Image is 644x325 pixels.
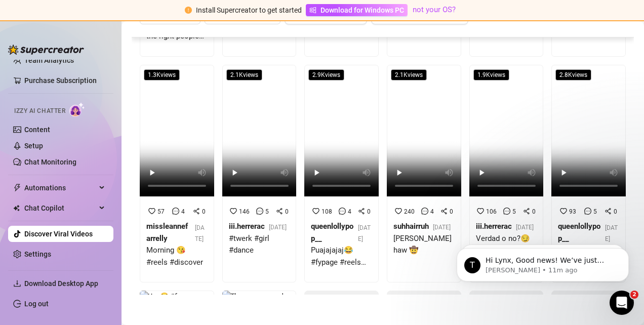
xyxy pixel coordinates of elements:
a: Content [24,126,50,134]
strong: suhhairruh [393,222,429,231]
span: [DATE] [516,224,534,231]
a: Log out [24,300,49,308]
span: share-alt [193,208,200,215]
span: Download Desktop App [24,279,98,288]
span: heart [395,208,402,215]
span: Download for Windows PC [320,5,404,16]
span: 4 [430,208,434,215]
a: Download for Windows PC [306,4,408,16]
span: share-alt [605,208,612,215]
span: Automations [24,180,96,196]
strong: queenlollypop__ [311,222,353,243]
iframe: Intercom live chat [610,291,634,315]
a: 1.3Kviews5740missleannefarrelly[DATE]Morning 😘 #reels #discover [140,65,214,283]
span: 4 [181,208,185,215]
a: Chat Monitoring [24,158,76,166]
a: Team Analytics [24,56,74,64]
a: 2.1Kviews24040suhhairruh[DATE][PERSON_NAME] haw 🤠 [387,65,461,283]
span: heart [477,208,484,215]
span: 0 [450,208,453,215]
div: [PERSON_NAME] haw 🤠 [393,233,455,257]
span: share-alt [440,208,448,215]
span: message [421,208,428,215]
span: Chat Copilot [24,200,96,216]
span: download [13,279,21,288]
span: heart [230,208,237,215]
span: 1.3K views [144,69,180,80]
span: [DATE] [358,224,371,242]
span: 2.1K views [391,69,427,80]
span: 0 [367,208,371,215]
span: 108 [321,208,332,215]
span: message [503,208,510,215]
span: 2.8K views [555,69,591,80]
strong: queenlollypop__ [558,222,600,243]
strong: iii.herrerac [229,222,265,231]
span: message [256,208,263,215]
a: Settings [24,250,51,258]
span: [DATE] [433,224,451,231]
span: 57 [157,208,165,215]
span: thunderbolt [13,184,21,192]
span: share-alt [358,208,365,215]
span: heart [312,208,319,215]
span: 2.9K views [308,69,344,80]
span: 5 [593,208,597,215]
a: 2.9Kviews10840queenlollypop__[DATE]Puajajajaj😂 #fypage #reels #fypシ #parati #reelsvideo #fyp #ree... [304,65,379,283]
span: 0 [614,208,617,215]
span: message [172,208,179,215]
span: [DATE] [605,224,618,242]
strong: missleannefarrelly [146,222,188,243]
span: 2.1K views [226,69,262,80]
span: windows [309,7,316,14]
img: AI Chatter [69,102,85,117]
span: 93 [569,208,576,215]
span: share-alt [523,208,530,215]
span: [DATE] [195,224,205,242]
span: 5 [265,208,269,215]
span: heart [560,208,567,215]
div: #twerk #girl #dance [229,233,290,257]
span: 106 [486,208,497,215]
strong: iii.herrerac [476,222,512,231]
span: message [584,208,591,215]
span: 240 [404,208,415,215]
span: 146 [239,208,250,215]
span: 2 [630,291,638,299]
span: Install Supercreator to get started [196,6,302,14]
div: Morning 😘 #reels #discover [146,245,208,268]
a: not your OS? [413,5,456,14]
a: Purchase Subscription [24,72,105,89]
iframe: Intercom notifications message [441,227,644,298]
span: heart [148,208,155,215]
span: Izzy AI Chatter [14,106,65,116]
span: 0 [202,208,206,215]
span: 0 [285,208,289,215]
span: 5 [512,208,516,215]
a: 2.1Kviews14650iii.herrerac[DATE]#twerk #girl #dance [222,65,297,283]
span: share-alt [276,208,283,215]
span: 4 [348,208,351,215]
a: 1.9Kviews10650iii.herrerac[DATE]Verdad o no?😏 [469,65,544,283]
span: message [339,208,346,215]
a: Setup [24,142,43,150]
span: [DATE] [269,224,287,231]
a: Discover Viral Videos [24,230,93,238]
a: 2.8Kviews9350queenlollypop__[DATE]Mi debilidad 😝 #fypage #reels #fypシ #reelsvideo #fyp #reelsinst... [551,65,626,283]
div: Puajajajaj😂 #fypage #reels #fypシ #parati #reelsvideo #fyp #reelsinstagram #trend #humor [311,245,372,268]
img: Chat Copilot [13,205,20,212]
span: 0 [532,208,536,215]
span: exclamation-circle [185,7,192,14]
span: 1.9K views [473,69,509,80]
img: logo-BBDzfeDw.svg [8,45,84,55]
img: These are my red flags btw #thingsilove [222,291,297,313]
